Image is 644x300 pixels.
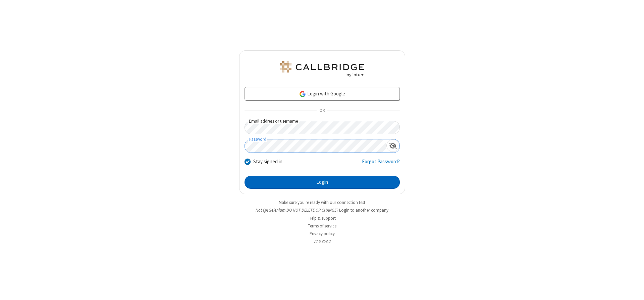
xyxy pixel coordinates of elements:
button: Login to another company [339,207,388,213]
input: Email address or username [245,121,400,134]
a: Privacy policy [310,231,335,237]
button: Login [245,176,400,189]
span: OR [317,106,327,116]
a: Terms of service [308,223,336,229]
li: v2.6.353.2 [239,238,405,245]
a: Forgot Password? [362,158,400,171]
a: Help & support [309,215,336,221]
a: Login with Google [245,87,400,100]
img: google-icon.png [299,90,306,98]
li: Not QA Selenium DO NOT DELETE OR CHANGE? [239,207,405,213]
label: Stay signed in [253,158,282,166]
img: QA Selenium DO NOT DELETE OR CHANGE [278,61,366,77]
a: Make sure you're ready with our connection test [279,200,365,205]
div: Show password [386,139,399,152]
input: Password [245,139,386,153]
